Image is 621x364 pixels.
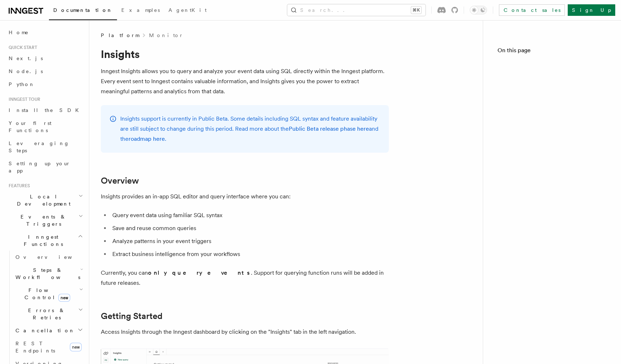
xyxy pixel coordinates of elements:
[9,120,51,133] span: Your first Functions
[9,81,35,87] span: Python
[289,125,369,132] a: Public Beta release phase here
[499,4,565,16] a: Contact sales
[101,311,162,321] a: Getting Started
[6,45,37,50] span: Quick start
[498,46,607,58] h4: On this page
[168,7,207,13] span: AgentKit
[13,266,80,281] span: Steps & Workflows
[53,7,113,13] span: Documentation
[13,324,85,337] button: Cancellation
[49,2,117,20] a: Documentation
[6,137,85,157] a: Leveraging Steps
[110,236,389,246] li: Analyze patterns in your event triggers
[101,32,139,39] span: Platform
[9,107,83,113] span: Install the SDK
[101,176,139,186] a: Overview
[15,341,55,354] span: REST Endpoints
[117,2,164,19] a: Examples
[6,190,85,210] button: Local Development
[6,65,85,78] a: Node.js
[6,96,40,102] span: Inngest tour
[13,264,85,284] button: Steps & Workflows
[6,213,78,228] span: Events & Triggers
[568,4,615,16] a: Sign Up
[6,157,85,177] a: Setting up your app
[9,55,43,61] span: Next.js
[6,183,30,189] span: Features
[110,223,389,233] li: Save and reuse common queries
[101,327,389,337] p: Access Insights through the Inngest dashboard by clicking on the "Insights" tab in the left navig...
[110,249,389,259] li: Extract business intelligence from your workflows
[164,2,211,19] a: AgentKit
[411,6,421,14] kbd: ⌘K
[15,254,90,260] span: Overview
[121,7,160,13] span: Examples
[110,210,389,220] li: Query event data using familiar SQL syntax
[13,284,85,304] button: Flow Controlnew
[9,68,43,74] span: Node.js
[101,268,389,288] p: Currently, you can . Support for querying function runs will be added in future releases.
[70,343,82,351] span: new
[287,4,426,16] button: Search...⌘K
[13,304,85,324] button: Errors & Retries
[9,29,29,36] span: Home
[6,26,85,39] a: Home
[13,251,85,264] a: Overview
[13,307,78,321] span: Errors & Retries
[101,48,389,60] h1: Insights
[149,32,183,39] a: Monitor
[129,135,165,142] a: roadmap here
[6,233,78,248] span: Inngest Functions
[13,287,79,301] span: Flow Control
[9,140,69,153] span: Leveraging Steps
[9,161,71,174] span: Setting up your app
[6,117,85,137] a: Your first Functions
[13,337,85,357] a: REST Endpointsnew
[6,104,85,117] a: Install the SDK
[101,192,389,202] p: Insights provides an in-app SQL editor and query interface where you can:
[101,66,389,96] p: Inngest Insights allows you to query and analyze your event data using SQL directly within the In...
[58,294,70,302] span: new
[6,230,85,251] button: Inngest Functions
[6,210,85,230] button: Events & Triggers
[470,6,487,14] button: Toggle dark mode
[120,114,380,144] p: Insights support is currently in Public Beta. Some details including SQL syntax and feature avail...
[6,193,78,207] span: Local Development
[13,327,75,334] span: Cancellation
[6,52,85,65] a: Next.js
[6,78,85,91] a: Python
[148,269,251,276] strong: only query events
